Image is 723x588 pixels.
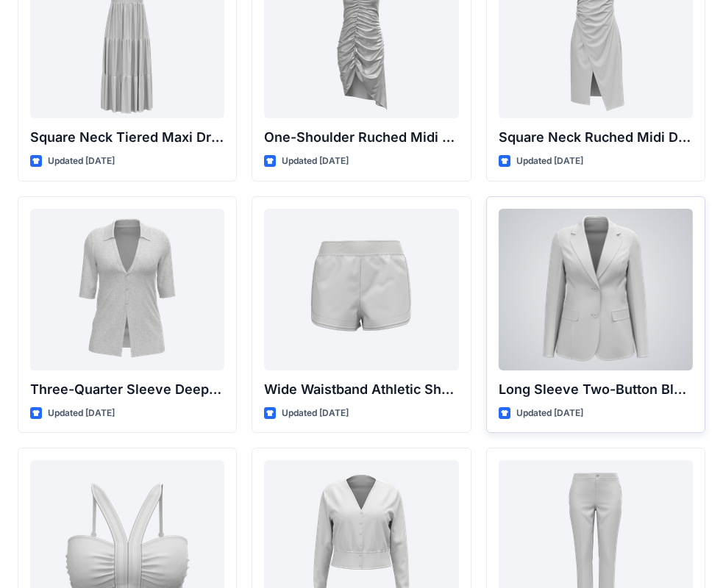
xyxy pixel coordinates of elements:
p: Updated [DATE] [48,406,115,421]
a: Three-Quarter Sleeve Deep V-Neck Button-Down Top [30,209,224,370]
p: Updated [DATE] [48,154,115,169]
p: Updated [DATE] [282,154,349,169]
p: Three-Quarter Sleeve Deep V-Neck Button-Down Top [30,379,224,400]
p: Square Neck Tiered Maxi Dress with Ruffle Sleeves [30,127,224,148]
p: One-Shoulder Ruched Midi Dress with Asymmetrical Hem [264,127,458,148]
p: Long Sleeve Two-Button Blazer with Flap Pockets [499,379,693,400]
p: Updated [DATE] [282,406,349,421]
p: Wide Waistband Athletic Shorts [264,379,458,400]
a: Wide Waistband Athletic Shorts [264,209,458,370]
p: Updated [DATE] [516,406,583,421]
p: Updated [DATE] [516,154,583,169]
p: Square Neck Ruched Midi Dress with Asymmetrical Hem [499,127,693,148]
a: Long Sleeve Two-Button Blazer with Flap Pockets [499,209,693,370]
